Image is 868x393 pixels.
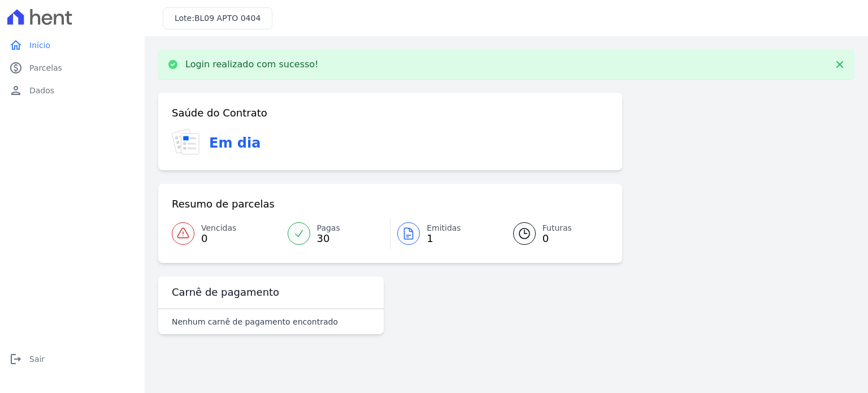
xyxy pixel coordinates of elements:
span: Pagas [317,222,340,234]
span: Dados [29,85,54,96]
h3: Carnê de pagamento [172,286,279,299]
i: logout [9,352,23,366]
span: Início [29,40,50,51]
span: Parcelas [29,62,62,74]
i: person [9,84,23,97]
i: home [9,38,23,52]
span: 0 [542,234,572,243]
a: Vencidas 0 [172,218,281,249]
a: Emitidas 1 [390,218,500,249]
i: paid [9,61,23,75]
a: Pagas 30 [281,218,390,249]
p: Login realizado com sucesso! [185,59,319,70]
a: logoutSair [5,348,140,370]
h3: Resumo de parcelas [172,197,275,211]
h3: Saúde do Contrato [172,106,267,120]
span: BL09 APTO 0404 [194,14,261,23]
p: Nenhum carnê de pagamento encontrado [172,316,338,327]
a: personDados [5,79,140,102]
h3: Lote: [175,12,261,24]
a: Futuras 0 [500,218,609,249]
span: 30 [317,234,340,243]
span: 1 [427,234,461,243]
a: homeInício [5,34,140,57]
a: paidParcelas [5,57,140,79]
span: Futuras [542,222,572,234]
span: Sair [29,353,45,365]
span: 0 [201,234,236,243]
h3: Em dia [209,133,261,153]
span: Emitidas [427,222,461,234]
span: Vencidas [201,222,236,234]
